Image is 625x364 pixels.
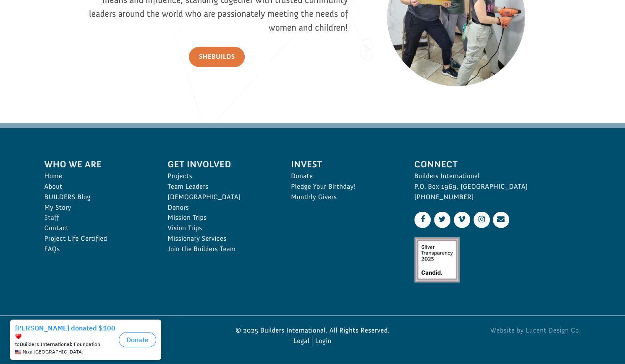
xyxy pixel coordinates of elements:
[225,325,400,336] p: © 2025 Builders International. All Rights Reserved.
[167,203,272,213] a: Donors
[414,171,581,202] p: Builders International P.O. Box 1969, [GEOGRAPHIC_DATA] [PHONE_NUMBER]
[44,244,149,255] a: FAQs
[414,212,431,228] a: Facebook
[434,212,450,228] a: Twitter
[44,223,149,234] a: Contact
[167,192,272,203] a: [DEMOGRAPHIC_DATA]
[44,213,149,223] a: Staff
[189,47,245,68] a: SheBUILDS
[119,17,156,32] button: Donate
[493,212,509,228] a: Contact Us
[167,171,272,182] a: Projects
[414,157,581,171] span: Connect
[291,182,396,192] a: Pledge Your Birthday!
[167,213,272,223] a: Mission Trips
[44,234,149,244] a: Project Life Certified
[15,18,22,24] img: emoji heart
[454,212,470,228] a: Vimeo
[44,182,149,192] a: About
[44,192,149,203] a: BUILDERS Blog
[414,237,460,283] img: Silver Transparency Rating for 2025 by Candid
[315,336,332,346] a: Login
[293,336,309,346] a: Legal
[23,34,84,39] span: Nixa , [GEOGRAPHIC_DATA]
[44,203,149,213] a: My Story
[15,26,115,32] div: to
[167,157,272,171] span: Get Involved
[291,171,396,182] a: Donate
[473,212,490,228] a: Instagram
[291,192,396,203] a: Monthly Givers
[406,325,581,336] a: Website by Lucent Design Co.
[15,34,21,39] img: US.png
[44,171,149,182] a: Home
[167,223,272,234] a: Vision Trips
[167,244,272,255] a: Join the Builders Team
[291,157,396,171] span: Invest
[20,26,100,32] strong: Builders International: Foundation
[44,157,149,171] span: Who We Are
[167,182,272,192] a: Team Leaders
[167,234,272,244] a: Missionary Services
[15,8,115,25] div: [PERSON_NAME] donated $100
